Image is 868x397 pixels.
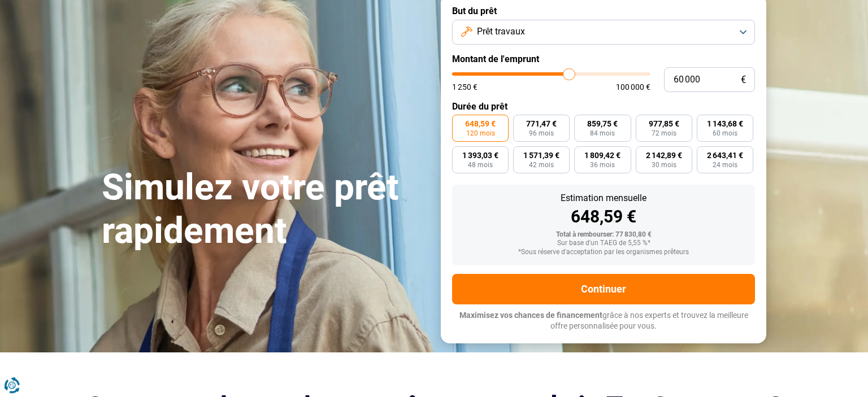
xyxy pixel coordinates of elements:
[523,151,559,159] span: 1 571,39 €
[477,25,525,38] span: Prêt travaux
[616,83,650,91] span: 100 000 €
[461,208,746,225] div: 648,59 €
[461,239,746,247] div: Sur base d'un TAEG de 5,55 %*
[466,130,495,137] span: 120 mois
[461,194,746,203] div: Estimation mensuelle
[452,101,755,112] label: Durée du prêt
[452,20,755,45] button: Prêt travaux
[649,120,679,128] span: 977,85 €
[741,75,746,85] span: €
[526,120,557,128] span: 771,47 €
[646,151,682,159] span: 2 142,89 €
[652,130,676,137] span: 72 mois
[465,120,496,128] span: 648,59 €
[590,130,615,137] span: 84 mois
[713,130,737,137] span: 60 mois
[461,231,746,239] div: Total à rembourser: 77 830,80 €
[652,162,676,168] span: 30 mois
[584,151,620,159] span: 1 809,42 €
[529,130,554,137] span: 96 mois
[707,151,743,159] span: 2 643,41 €
[461,248,746,256] div: *Sous réserve d'acceptation par les organismes prêteurs
[459,311,602,320] span: Maximisez vos chances de financement
[590,162,615,168] span: 36 mois
[707,120,743,128] span: 1 143,68 €
[452,83,478,91] span: 1 250 €
[468,162,493,168] span: 48 mois
[713,162,737,168] span: 24 mois
[462,151,498,159] span: 1 393,03 €
[102,166,427,253] h1: Simulez votre prêt rapidement
[587,120,618,128] span: 859,75 €
[452,54,755,64] label: Montant de l'emprunt
[452,6,755,16] label: But du prêt
[529,162,554,168] span: 42 mois
[452,310,755,332] p: grâce à nos experts et trouvez la meilleure offre personnalisée pour vous.
[452,274,755,304] button: Continuer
